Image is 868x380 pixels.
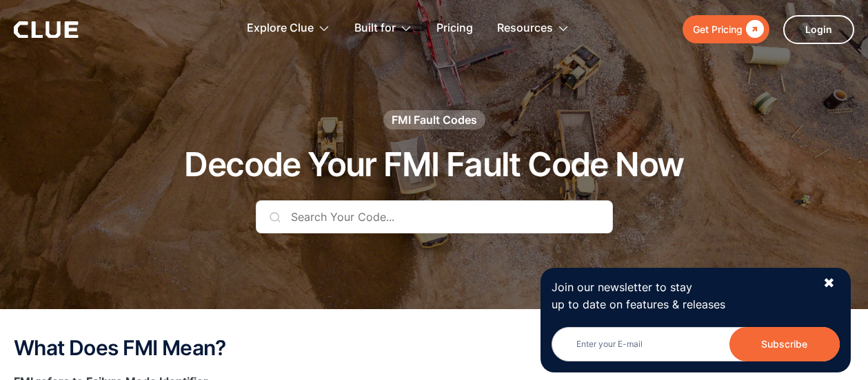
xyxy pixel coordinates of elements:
[184,147,683,183] h1: Decode Your FMI Fault Code Now
[256,200,613,233] input: Search Your Code...
[497,7,553,50] div: Resources
[693,21,743,38] div: Get Pricing
[552,327,840,361] form: Newsletter
[354,7,412,50] div: Built for
[683,15,769,43] a: Get Pricing
[14,337,854,359] h2: What Does FMI Mean?
[729,327,840,361] input: Subscribe
[552,279,811,313] p: Join our newsletter to stay up to date on features & releases
[392,112,477,127] div: FMI Fault Codes
[497,7,569,50] div: Resources
[247,7,314,50] div: Explore Clue
[743,21,764,38] div: 
[823,275,835,292] div: ✖
[783,15,854,44] a: Login
[552,327,840,361] input: Enter your E-mail
[354,7,396,50] div: Built for
[436,7,473,50] a: Pricing
[247,7,330,50] div: Explore Clue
